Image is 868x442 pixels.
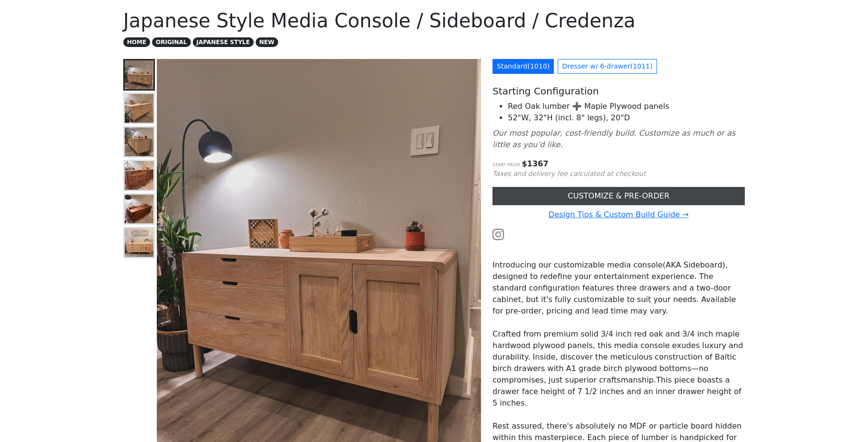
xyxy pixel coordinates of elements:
i: Our most popular, cost-friendly build. Customize as much or as little as you’d like. [493,128,736,149]
li: Red Oak lumber ➕ Maple Plywood panels [508,101,745,112]
small: Taxes and delivery fee calculated at checkout [493,170,646,177]
span: ORIGINAL [152,37,191,47]
h5: Starting Configuration [493,85,745,97]
a: Dresser w/ 6-drawer(1011) [558,59,657,74]
li: 52"W, 32"H (incl. 8" legs), 20"D [508,112,745,124]
p: Introducing our customizable media console(AKA Sideboard), designed to redefine your entertainmen... [493,259,745,317]
p: Crafted from premium solid 3/4 inch red oak and 3/4 inch maple hardwood plywood panels, this medi... [493,328,745,409]
span: NEW [256,37,278,47]
a: Watch the build video or pictures on Instagram [493,229,504,238]
a: CUSTOMIZE & PRE-ORDER [493,187,745,205]
img: Japanese Style Media Console - Overview [125,60,153,89]
span: $ 1367 [522,159,549,168]
a: Standard(1010) [493,59,554,74]
img: Japanese Style Media Console Left Corner [125,94,153,123]
span: JAPANESE STYLE [193,37,254,47]
img: Japanese Style Media Console Side View [125,128,153,156]
small: Start from [493,163,520,167]
h1: Japanese Style Media Console / Sideboard / Credenza [123,9,745,32]
img: Red oak Japanese style media console w/ slat door - limited edition [125,228,153,257]
img: Japanese Style Walnut Credenza - Front [125,161,153,190]
img: Japanese Style Walnut Credenza - Top [125,195,153,223]
a: Design Tips & Custom Build Guide → [549,210,689,219]
span: HOME [123,37,150,47]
